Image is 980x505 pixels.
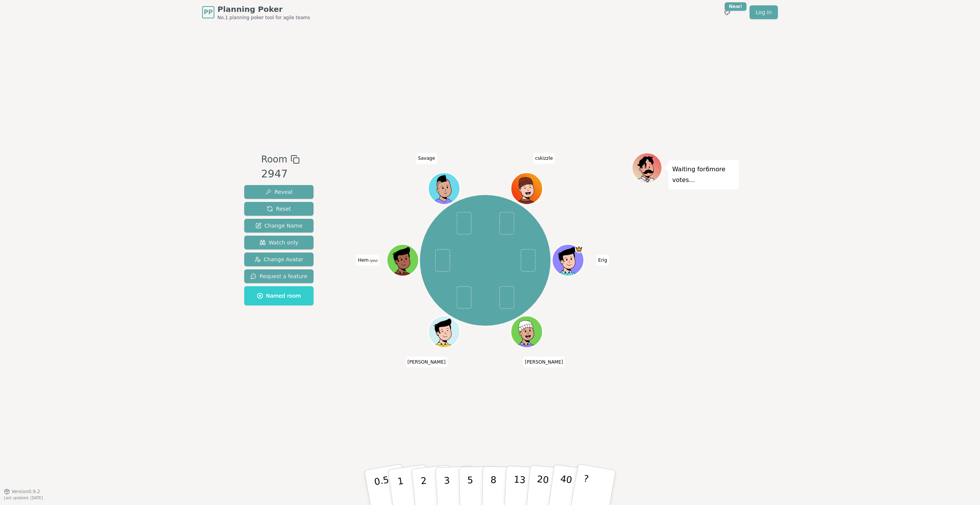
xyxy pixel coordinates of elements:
span: Change Name [255,222,302,230]
span: Click to change your name [356,255,380,266]
span: (you) [369,259,378,262]
span: Request a feature [250,272,307,280]
span: Version 0.9.2 [11,489,40,495]
button: New! [720,5,734,19]
span: Watch only [260,239,299,246]
span: Named room [257,292,301,300]
button: Change Name [244,219,314,233]
span: Room [261,152,287,166]
a: Log in [750,5,778,19]
span: Change Avatar [255,256,304,263]
button: Version0.9.2 [4,489,40,495]
p: Waiting for 6 more votes... [672,164,735,185]
div: New! [725,2,746,11]
span: Click to change your name [523,357,565,367]
span: PP [204,8,212,17]
span: Click to change your name [416,153,437,164]
span: Click to change your name [533,153,555,164]
span: Reset [267,205,291,213]
span: Reveal [265,188,292,196]
button: Reveal [244,185,314,199]
span: Erig is the host [575,245,583,253]
span: No.1 planning poker tool for agile teams [217,15,310,21]
span: Last updated: [DATE] [4,496,43,500]
span: Click to change your name [596,255,609,266]
button: Reset [244,202,314,216]
button: Watch only [244,236,314,249]
button: Request a feature [244,269,314,283]
button: Change Avatar [244,252,314,266]
button: Click to change your avatar [388,245,418,275]
button: Named room [244,286,314,305]
span: Planning Poker [217,4,310,15]
div: 2947 [261,166,299,182]
a: PPPlanning PokerNo.1 planning poker tool for agile teams [202,4,310,21]
span: Click to change your name [405,357,448,367]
